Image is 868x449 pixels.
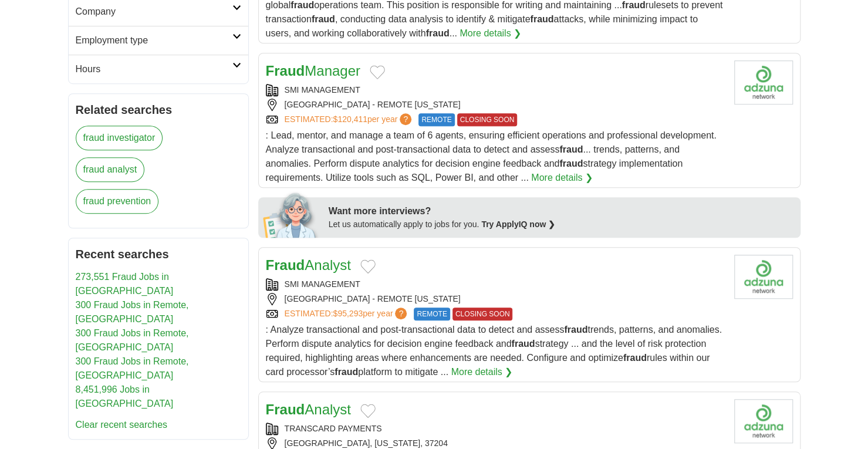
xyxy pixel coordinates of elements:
a: FraudManager [266,63,360,79]
a: FraudAnalyst [266,257,351,273]
a: 300 Fraud Jobs in Remote, [GEOGRAPHIC_DATA] [76,356,189,380]
strong: fraud [623,353,647,363]
a: More details ❯ [460,26,521,40]
h2: Related searches [76,101,241,119]
strong: fraud [559,158,583,168]
strong: Fraud [266,257,305,273]
a: Clear recent searches [76,420,168,430]
span: REMOTE [414,308,450,320]
img: Company logo [734,60,793,104]
button: Add to favorite jobs [360,404,376,418]
a: More details ❯ [531,171,593,185]
div: Want more interviews? [329,204,793,218]
span: $95,293 [333,309,363,318]
a: Employment type [69,26,248,55]
a: ESTIMATED:$95,293per year? [285,308,410,320]
button: Add to favorite jobs [360,259,376,274]
span: : Analyze transactional and post-transactional data to detect and assess trends, patterns, and an... [266,325,722,377]
span: REMOTE [418,113,454,126]
div: SMI MANAGEMENT [266,278,725,291]
strong: fraud [312,14,335,24]
button: Add to favorite jobs [370,65,385,79]
h2: Company [76,5,232,19]
strong: Fraud [266,401,305,417]
strong: fraud [559,144,583,154]
strong: Fraud [266,63,305,79]
strong: fraud [564,325,587,335]
a: fraud prevention [76,189,159,214]
div: [GEOGRAPHIC_DATA] - REMOTE [US_STATE] [266,99,725,111]
div: TRANSCARD PAYMENTS [266,423,725,435]
a: 300 Fraud Jobs in Remote, [GEOGRAPHIC_DATA] [76,328,189,352]
img: Company logo [734,255,793,299]
span: ? [400,113,411,125]
a: 273,551 Fraud Jobs in [GEOGRAPHIC_DATA] [76,272,174,296]
strong: fraud [530,14,553,24]
div: [GEOGRAPHIC_DATA] - REMOTE [US_STATE] [266,293,725,305]
div: SMI MANAGEMENT [266,84,725,96]
span: CLOSING SOON [457,113,518,126]
a: 300 Fraud Jobs in Remote, [GEOGRAPHIC_DATA] [76,300,189,324]
span: CLOSING SOON [452,308,513,320]
a: Try ApplyIQ now ❯ [481,220,555,229]
span: : Lead, mentor, and manage a team of 6 agents, ensuring efficient operations and professional dev... [266,130,717,183]
span: ? [395,308,407,319]
span: $120,411 [333,114,367,124]
h2: Employment type [76,33,232,48]
a: FraudAnalyst [266,401,351,417]
h2: Hours [76,62,232,76]
h2: Recent searches [76,245,241,263]
a: fraud analyst [76,157,145,182]
a: Hours [69,55,248,83]
img: apply-iq-scientist.png [263,191,320,238]
a: ESTIMATED:$120,411per year? [285,113,414,126]
strong: fraud [511,339,535,349]
a: More details ❯ [451,365,512,379]
strong: fraud [335,367,358,377]
a: 8,451,996 Jobs in [GEOGRAPHIC_DATA] [76,384,174,409]
a: fraud investigator [76,126,163,150]
strong: fraud [426,28,450,38]
div: Let us automatically apply to jobs for you. [329,218,793,231]
img: Company logo [734,399,793,443]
